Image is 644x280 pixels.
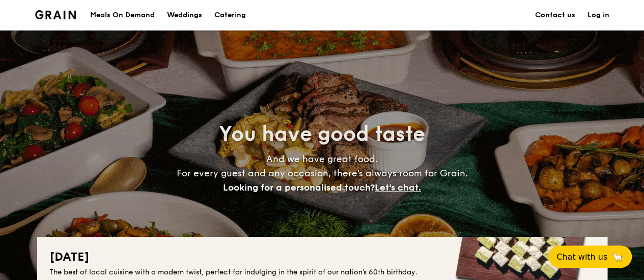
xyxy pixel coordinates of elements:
a: Logotype [35,10,76,19]
span: 🦙 [611,251,624,263]
span: Looking for a personalised touch? [223,182,375,193]
div: The best of local cuisine with a modern twist, perfect for indulging in the spirit of our nation’... [49,267,595,277]
span: Let's chat. [375,182,421,193]
span: You have good taste [219,122,425,146]
img: Grain [35,10,76,19]
span: And we have great food. For every guest and any occasion, there’s always room for Grain. [177,153,468,193]
span: Chat with us [556,252,607,262]
button: Chat with us🦙 [548,245,632,268]
h2: [DATE] [49,249,595,265]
